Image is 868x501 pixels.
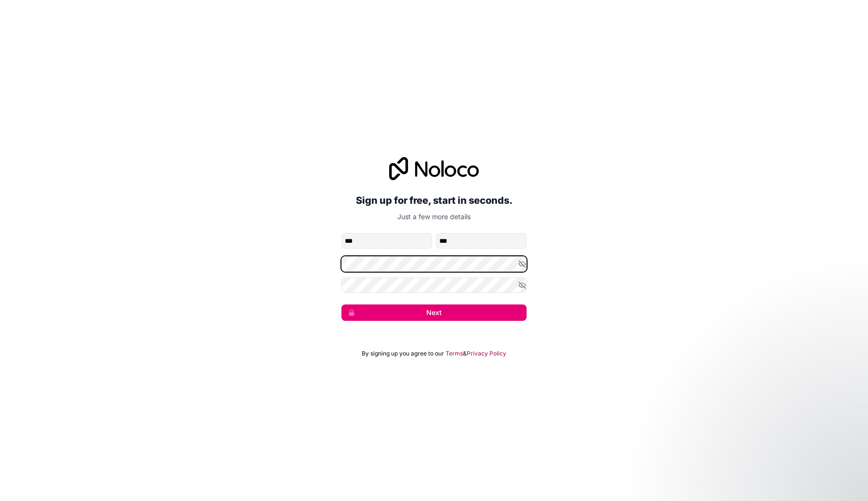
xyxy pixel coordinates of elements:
[341,212,527,222] p: Just a few more details
[362,350,444,357] span: By signing up you agree to our
[341,256,527,272] input: Password
[341,233,432,249] input: given-name
[436,233,527,249] input: family-name
[341,277,527,293] input: Confirm password
[341,192,527,209] h2: Sign up for free, start in seconds.
[341,304,527,321] button: Next
[463,350,467,357] span: &
[467,350,506,357] a: Privacy Policy
[675,429,868,496] iframe: Intercom notifications message
[446,350,463,357] a: Terms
